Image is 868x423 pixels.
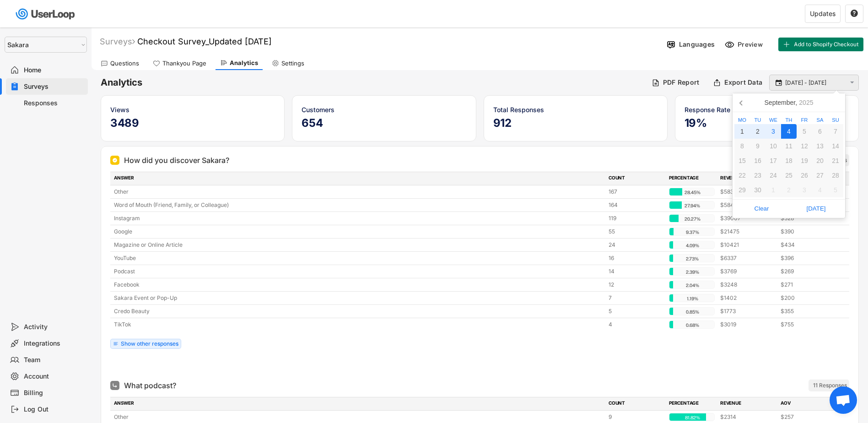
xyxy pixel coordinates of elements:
[794,42,859,47] span: Add to Shopify Checkout
[797,153,812,168] div: 19
[720,400,775,408] div: REVENUE
[671,281,713,289] div: 2.04%
[797,118,812,123] div: Fr
[781,124,797,139] div: 4
[778,38,863,51] button: Add to Shopify Checkout
[609,201,663,209] div: 164
[24,389,84,397] div: Billing
[114,267,603,276] div: Podcast
[781,281,836,289] div: $271
[671,268,713,276] div: 2.39%
[797,183,812,197] div: 3
[24,99,84,108] div: Responses
[810,11,836,17] div: Updates
[812,139,828,153] div: 13
[493,116,658,130] h5: 912
[114,214,603,222] div: Instagram
[24,356,84,364] div: Team
[781,294,836,302] div: $200
[720,214,775,222] div: $39007
[230,59,258,67] div: Analytics
[24,372,84,381] div: Account
[781,139,797,153] div: 11
[720,241,775,249] div: $10421
[828,124,843,139] div: 7
[666,40,676,49] img: Language%20Icon.svg
[828,139,843,153] div: 14
[114,174,603,183] div: ANSWER
[750,139,766,153] div: 9
[774,79,783,87] button: 
[671,201,713,210] div: 27.94%
[609,228,663,236] div: 55
[101,76,645,89] h6: Analytics
[114,413,603,421] div: Other
[24,323,84,331] div: Activity
[609,294,663,302] div: 7
[609,267,663,276] div: 14
[671,188,713,196] div: 28.45%
[813,382,847,389] div: 11 Responses
[738,40,765,49] div: Preview
[609,241,663,249] div: 24
[671,241,713,249] div: 4.09%
[302,116,466,130] h5: 654
[781,267,836,276] div: $269
[114,188,603,196] div: Other
[24,339,84,348] div: Integrations
[799,99,813,106] i: 2025
[812,168,828,183] div: 27
[812,124,828,139] div: 6
[761,95,817,110] div: September,
[124,380,176,391] div: What podcast?
[766,183,781,197] div: 1
[750,168,766,183] div: 23
[112,157,118,163] img: Single Select
[720,188,775,196] div: $58323
[850,79,854,87] text: 
[766,124,781,139] div: 3
[720,201,775,209] div: $58440
[112,383,118,388] img: Multi Select
[685,116,849,130] h5: 19%
[776,78,782,87] text: 
[734,201,789,216] button: Clear
[121,341,178,347] div: Show other responses
[734,168,750,183] div: 22
[720,413,775,421] div: $2314
[828,168,843,183] div: 28
[781,254,836,262] div: $396
[671,321,713,329] div: 0.68%
[609,254,663,262] div: 16
[110,116,275,130] h5: 3489
[781,241,836,249] div: $434
[781,168,797,183] div: 25
[781,413,836,421] div: $257
[114,281,603,289] div: Facebook
[162,60,206,67] div: Thankyou Page
[737,202,786,216] span: Clear
[781,228,836,236] div: $390
[671,413,713,422] div: 81.82%
[110,105,275,114] div: Views
[734,118,750,123] div: Mo
[671,255,713,263] div: 2.73%
[828,183,843,197] div: 5
[679,40,715,49] div: Languages
[789,201,843,216] button: [DATE]
[671,215,713,223] div: 20.27%
[114,241,603,249] div: Magazine or Online Article
[781,320,836,329] div: $755
[24,66,84,75] div: Home
[609,214,663,222] div: 119
[302,105,466,114] div: Customers
[850,10,858,18] button: 
[114,400,603,408] div: ANSWER
[671,294,713,303] div: 1.19%
[24,82,84,91] div: Surveys
[720,267,775,276] div: $3769
[812,153,828,168] div: 20
[851,9,858,17] text: 
[766,118,781,123] div: We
